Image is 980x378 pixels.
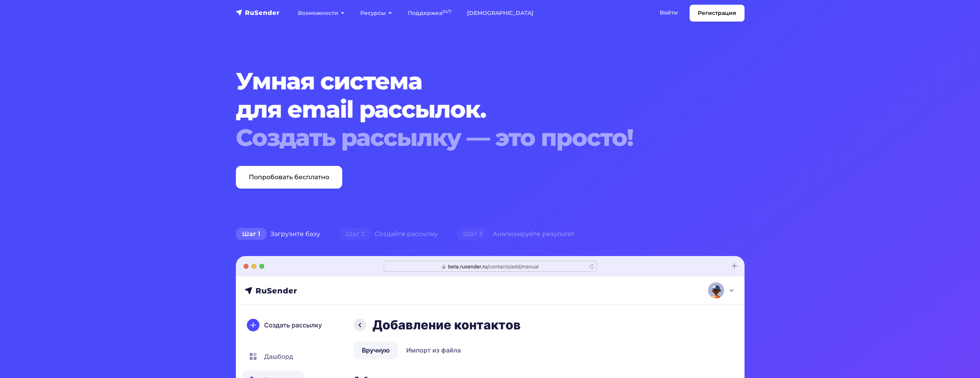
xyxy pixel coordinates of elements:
[690,5,745,22] a: Регистрация
[290,5,352,21] a: Возможности
[442,9,451,14] sup: 24/7
[352,5,400,21] a: Ресурсы
[236,124,701,152] div: Создать рассылку — это просто!
[236,67,701,152] h1: Умная система для email рассылок.
[652,5,686,21] a: Войти
[457,228,489,240] span: Шаг 3
[226,226,330,242] div: Загрузите базу
[330,226,447,242] div: Создайте рассылку
[339,228,371,240] span: Шаг 2
[236,166,342,189] a: Попробовать бесплатно
[459,5,541,21] a: [DEMOGRAPHIC_DATA]
[236,228,266,240] span: Шаг 1
[400,5,459,21] a: Поддержка24/7
[236,9,280,16] img: RuSender
[447,226,584,242] div: Анализируйте результат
